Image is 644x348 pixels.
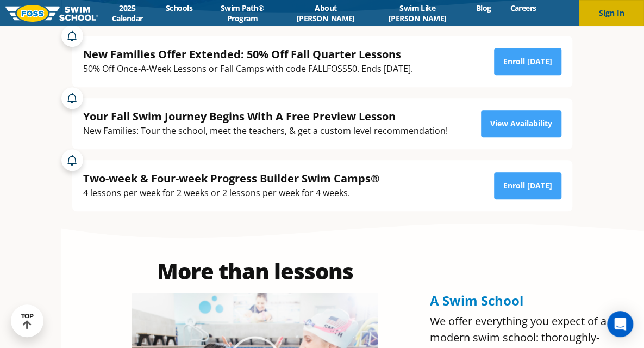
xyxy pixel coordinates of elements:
div: New Families: Tour the school, meet the teachers, & get a custom level recommendation! [83,124,448,138]
a: Swim Path® Program [202,3,283,23]
a: Blog [466,3,501,13]
span: A Swim School [430,291,523,309]
div: TOP [21,313,34,329]
img: FOSS Swim School Logo [5,5,98,22]
a: Enroll [DATE] [494,48,561,75]
a: About [PERSON_NAME] [283,3,368,23]
div: 50% Off Once-A-Week Lessons or Fall Camps with code FALLFOSS50. Ends [DATE]. [83,62,413,76]
a: Enroll [DATE] [494,172,561,199]
div: New Families Offer Extended: 50% Off Fall Quarter Lessons [83,47,413,62]
div: 4 lessons per week for 2 weeks or 2 lessons per week for 4 weeks. [83,186,380,200]
a: Schools [156,3,202,13]
div: Your Fall Swim Journey Begins With A Free Preview Lesson [83,109,448,124]
a: View Availability [481,110,561,137]
a: Swim Like [PERSON_NAME] [368,3,466,23]
div: Two-week & Four-week Progress Builder Swim Camps® [83,171,380,186]
h2: More than lessons [132,260,378,282]
div: Open Intercom Messenger [607,311,633,337]
a: 2025 Calendar [98,3,156,23]
a: Careers [501,3,546,13]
